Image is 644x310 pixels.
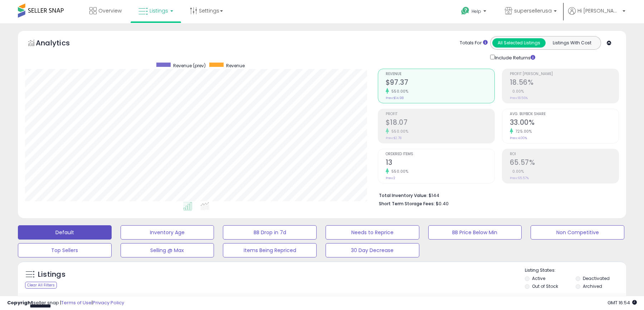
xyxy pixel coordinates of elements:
small: 550.00% [389,89,409,94]
a: Hi [PERSON_NAME] [568,7,625,23]
label: Archived [583,283,602,289]
h5: Listings [38,270,65,280]
span: Hi [PERSON_NAME] [577,7,620,14]
div: seller snap | | [7,300,124,306]
span: Revenue [226,63,245,69]
a: Terms of Use [61,299,92,306]
a: Privacy Policy [93,299,124,306]
div: Clear All Filters [25,282,57,289]
small: 725.00% [513,129,532,134]
label: Active [532,275,545,281]
span: supersellerusa [514,7,552,14]
small: 550.00% [389,129,409,134]
li: $144 [379,191,614,199]
span: Help [472,8,481,14]
div: Totals For [460,40,488,46]
span: ROI [510,152,619,156]
b: Short Term Storage Fees: [379,201,435,207]
p: Listing States: [525,267,626,274]
button: BB Drop in 7d [223,225,317,240]
small: Prev: 4.00% [510,136,527,140]
span: Revenue (prev) [173,63,206,69]
span: Profit [386,112,494,116]
span: Ordered Items [386,152,494,156]
small: 0.00% [510,89,524,94]
h2: $18.07 [386,118,494,128]
span: Profit [PERSON_NAME] [510,72,619,76]
button: Top Sellers [18,243,112,257]
button: Selling @ Max [121,243,214,257]
button: Non Competitive [531,225,624,240]
button: Default [18,225,112,240]
h2: 65.57% [510,158,619,168]
h2: 13 [386,158,494,168]
small: 550.00% [389,169,409,174]
button: All Selected Listings [492,38,546,48]
small: Prev: 18.56% [510,96,528,100]
h2: $97.37 [386,78,494,88]
small: 0.00% [510,169,524,174]
small: Prev: $2.78 [386,136,401,140]
span: $0.40 [436,200,449,207]
h2: 33.00% [510,118,619,128]
i: Get Help [461,6,470,15]
h2: 18.56% [510,78,619,88]
span: 2025-08-13 16:54 GMT [608,299,637,306]
span: Listings [150,7,168,14]
span: Revenue [386,72,494,76]
a: Help [455,1,493,23]
button: Items Being Repriced [223,243,317,257]
small: Prev: $14.98 [386,96,404,100]
div: Include Returns [485,53,544,61]
b: Total Inventory Value: [379,192,428,198]
button: Needs to Reprice [326,225,419,240]
span: Overview [98,7,122,14]
button: BB Price Below Min [428,225,522,240]
h5: Analytics [36,38,84,50]
label: Deactivated [583,275,610,281]
strong: Copyright [7,299,33,306]
span: Avg. Buybox Share [510,112,619,116]
button: 30 Day Decrease [326,243,419,257]
label: Out of Stock [532,283,558,289]
small: Prev: 2 [386,176,395,180]
button: Listings With Cost [545,38,599,48]
small: Prev: 65.57% [510,176,529,180]
button: Inventory Age [121,225,214,240]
